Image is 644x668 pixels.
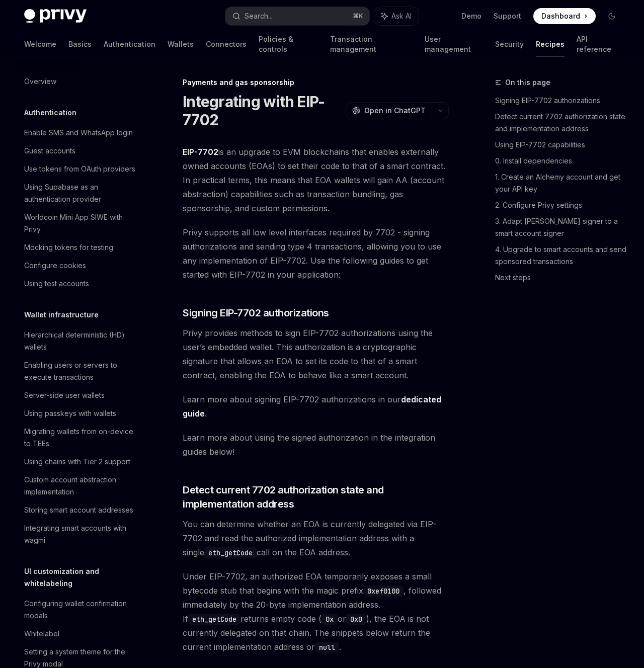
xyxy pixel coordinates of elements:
span: Signing EIP-7702 authorizations [183,306,329,320]
span: Learn more about signing EIP-7702 authorizations in our . [183,392,449,421]
a: Authentication [104,32,155,56]
div: Integrating smart accounts with wagmi [24,522,139,546]
div: Guest accounts [24,145,75,157]
div: Server-side user wallets [24,389,105,401]
div: Using Supabase as an authentication provider [24,181,139,205]
div: Hierarchical deterministic (HD) wallets [24,329,139,353]
a: Mocking tokens for testing [16,238,145,257]
a: Configure cookies [16,257,145,275]
code: eth_getCode [188,614,240,625]
h1: Integrating with EIP-7702 [183,93,342,129]
a: Integrating smart accounts with wagmi [16,519,145,549]
span: is an upgrade to EVM blockchains that enables externally owned accounts (EOAs) to set their code ... [183,145,449,215]
a: Policies & controls [259,32,318,56]
a: Custom account abstraction implementation [16,471,145,501]
div: Payments and gas sponsorship [183,77,449,88]
a: Storing smart account addresses [16,501,145,519]
a: Support [494,11,521,21]
div: Worldcoin Mini App SIWE with Privy [24,211,139,235]
a: Enable SMS and WhatsApp login [16,124,145,142]
a: Transaction management [330,32,412,56]
a: Wallets [168,32,194,56]
span: Ask AI [391,11,412,21]
a: API reference [577,32,620,56]
a: Server-side user wallets [16,386,145,404]
h5: UI customization and whitelabeling [24,565,145,590]
div: Using chains with Tier 2 support [24,456,130,468]
a: Using test accounts [16,275,145,293]
div: Use tokens from OAuth providers [24,163,135,175]
div: Custom account abstraction implementation [24,474,139,498]
a: Connectors [206,32,247,56]
a: Enabling users or servers to execute transactions [16,356,145,386]
a: 2. Configure Privy settings [495,197,628,213]
div: Overview [24,75,56,88]
span: ⌘ K [353,12,363,20]
code: eth_getCode [204,547,257,558]
a: 1. Create an Alchemy account and get your API key [495,169,628,197]
span: You can determine whether an EOA is currently delegated via EIP-7702 and read the authorized impl... [183,517,449,559]
span: Privy supports all low level interfaces required by 7702 - signing authorizations and sending typ... [183,225,449,282]
div: Enabling users or servers to execute transactions [24,359,139,383]
span: Open in ChatGPT [364,106,426,116]
a: User management [425,32,483,56]
div: Configure cookies [24,260,86,272]
a: Using passkeys with wallets [16,404,145,423]
a: Welcome [24,32,56,56]
a: 4. Upgrade to smart accounts and send sponsored transactions [495,241,628,270]
button: Toggle dark mode [604,8,620,24]
code: null [315,642,339,653]
img: dark logo [24,9,87,23]
a: Configuring wallet confirmation modals [16,595,145,625]
button: Open in ChatGPT [346,102,432,119]
span: Detect current 7702 authorization state and implementation address [183,483,449,511]
a: Detect current 7702 authorization state and implementation address [495,109,628,137]
h5: Authentication [24,107,76,119]
a: Using Supabase as an authentication provider [16,178,145,208]
span: Privy provides methods to sign EIP-7702 authorizations using the user’s embedded wallet. This aut... [183,326,449,382]
a: Signing EIP-7702 authorizations [495,93,628,109]
code: 0x0 [346,614,366,625]
a: Overview [16,72,145,91]
span: Learn more about using the signed authorization in the integration guides below! [183,431,449,459]
span: Under EIP-7702, an authorized EOA temporarily exposes a small bytecode stub that begins with the ... [183,569,449,654]
h5: Wallet infrastructure [24,309,99,321]
a: Dashboard [533,8,596,24]
div: Migrating wallets from on-device to TEEs [24,426,139,450]
div: Search... [245,10,273,22]
a: Recipes [536,32,565,56]
code: 0x [321,614,338,625]
div: Whitelabel [24,628,59,640]
a: Using chains with Tier 2 support [16,453,145,471]
div: Configuring wallet confirmation modals [24,598,139,622]
div: Storing smart account addresses [24,504,133,516]
span: Dashboard [541,11,580,21]
a: Guest accounts [16,142,145,160]
div: Enable SMS and WhatsApp login [24,127,133,139]
a: Migrating wallets from on-device to TEEs [16,423,145,453]
a: Demo [461,11,481,21]
a: 0. Install dependencies [495,153,628,169]
a: Hierarchical deterministic (HD) wallets [16,326,145,356]
a: Use tokens from OAuth providers [16,160,145,178]
a: Worldcoin Mini App SIWE with Privy [16,208,145,238]
div: Mocking tokens for testing [24,241,113,254]
code: 0xef0100 [363,586,404,597]
a: Using EIP-7702 capabilities [495,137,628,153]
a: EIP-7702 [183,147,218,157]
div: Using test accounts [24,278,89,290]
span: On this page [505,76,550,89]
a: Basics [68,32,92,56]
a: Next steps [495,270,628,286]
a: Whitelabel [16,625,145,643]
div: Using passkeys with wallets [24,407,116,420]
button: Search...⌘K [225,7,369,25]
button: Ask AI [374,7,419,25]
a: 3. Adapt [PERSON_NAME] signer to a smart account signer [495,213,628,241]
a: Security [495,32,524,56]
